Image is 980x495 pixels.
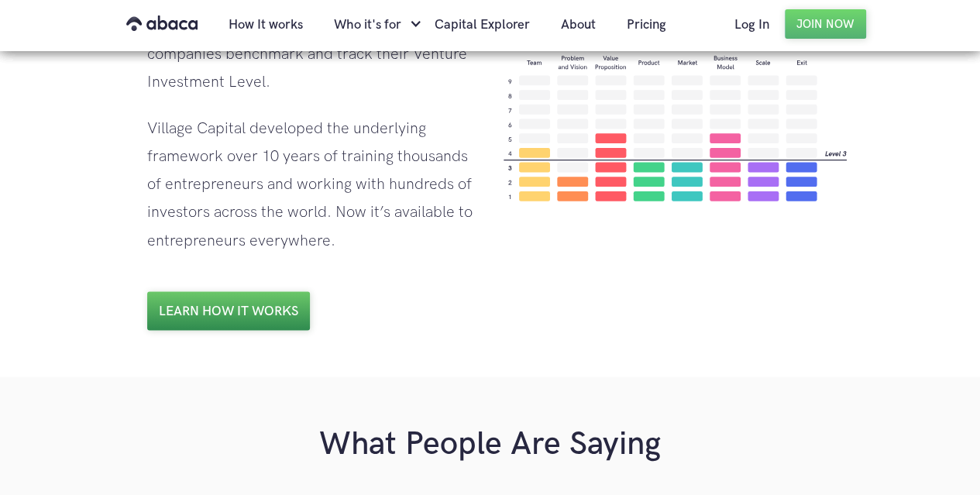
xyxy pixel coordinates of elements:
h1: What People Are Saying [147,423,834,465]
a: Learn how it works [147,291,310,330]
a: Join Now [785,9,866,39]
div: Village Capital developed the underlying framework over 10 years of training thousands of entrepr... [147,115,473,254]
